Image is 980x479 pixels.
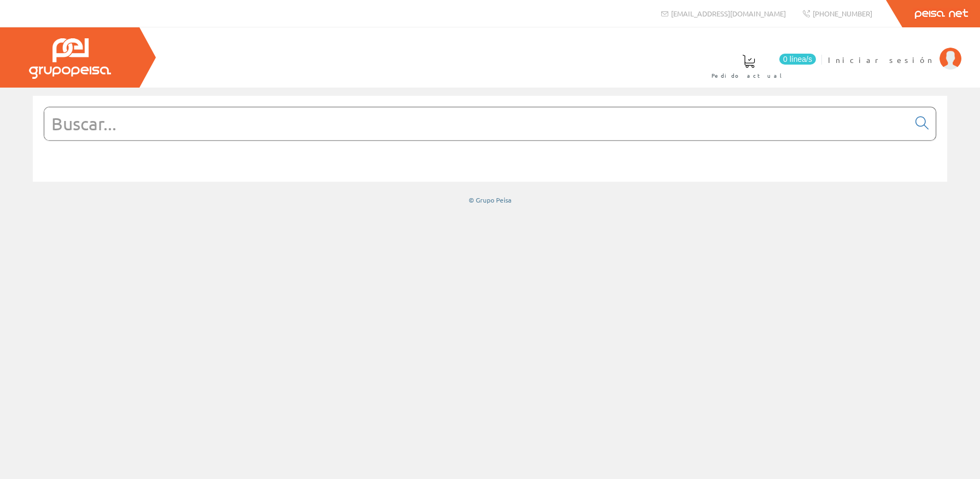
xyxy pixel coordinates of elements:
span: Pedido actual [711,70,786,81]
span: [EMAIL_ADDRESS][DOMAIN_NAME] [671,9,786,18]
span: 0 línea/s [779,54,816,65]
div: © Grupo Peisa [33,195,947,205]
img: Grupo Peisa [29,38,111,79]
input: Buscar... [44,107,909,140]
span: [PHONE_NUMBER] [813,9,872,18]
span: Iniciar sesión [828,54,934,65]
a: Iniciar sesión [828,45,961,56]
